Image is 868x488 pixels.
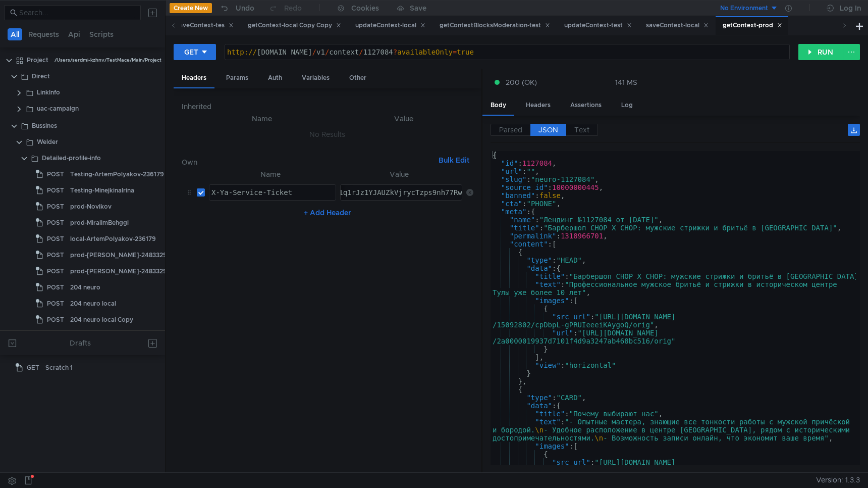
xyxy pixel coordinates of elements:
span: Parsed [499,125,522,134]
span: POST [47,167,64,182]
div: Scratch 1 [45,360,73,375]
div: GET [184,46,198,58]
button: + Add Header [300,207,355,219]
div: Headers [174,69,214,88]
span: Version: 1.3.3 [816,473,860,487]
div: prod-Novikov [70,199,112,214]
div: 204 neuro [70,280,100,295]
div: Project [27,53,48,68]
th: Name [190,113,334,125]
span: POST [47,296,64,311]
div: Drafts [70,337,91,349]
button: Requests [25,28,62,40]
span: POST [47,280,64,295]
div: local-ArtemPolyakov-236179 [70,231,156,247]
div: 204 neuro local Copy [70,312,133,327]
div: Undo [236,2,254,14]
div: Direct [32,69,50,84]
span: 200 (OK) [506,77,537,88]
div: Save [410,5,426,12]
button: Api [65,28,83,40]
div: Headers [518,96,559,115]
button: Create New [170,3,212,13]
div: service-feed [42,329,78,345]
h6: Inherited [182,101,473,113]
nz-embed-empty: No Results [309,130,345,139]
button: Bulk Edit [435,154,473,166]
span: POST [47,231,64,247]
div: getContextBlocksModeration-test [440,20,550,31]
div: prod-[PERSON_NAME]-2483329 Copy [70,264,184,279]
th: Value [336,168,462,180]
div: saveContext-local [646,20,709,31]
div: Assertions [562,96,610,115]
span: Text [574,125,589,134]
div: updateContext-local [355,20,425,31]
div: Other [341,69,374,87]
div: Body [482,96,514,116]
div: Redo [284,2,302,14]
div: Testing-MinejkinaIrina [70,183,134,198]
div: Params [218,69,256,87]
div: getContext-local Copy Copy [248,20,341,31]
th: Name [205,168,336,180]
input: Search... [19,7,135,18]
div: Testing-ArtemPolyakov-236179 [70,167,164,182]
span: POST [47,199,64,214]
div: saveContext-tes [176,20,234,31]
div: Bussines [32,118,57,133]
div: LinkInfo [37,85,60,100]
th: Value [334,113,473,125]
span: POST [47,312,64,327]
div: No Environment [720,4,768,13]
div: 141 MS [615,78,637,87]
h6: Own [182,156,435,168]
div: Log [613,96,641,115]
button: Undo [212,1,261,16]
span: JSON [538,125,558,134]
span: POST [47,183,64,198]
div: Variables [294,69,338,87]
button: Redo [261,1,309,16]
div: /Users/serdmi-kzhnv/TestMace/Main/Project [55,53,161,68]
span: POST [47,248,64,263]
div: prod-MiralimBehggi [70,215,129,230]
div: Auth [260,69,290,87]
button: All [8,28,22,40]
button: GET [174,44,216,60]
div: Detailed-profile-info [42,151,101,166]
span: GET [27,360,39,375]
button: Scripts [86,28,117,40]
div: updateContext-test [564,20,632,31]
div: Welder [37,134,58,150]
div: Cookies [351,2,379,14]
div: Log In [840,2,861,14]
span: POST [47,264,64,279]
div: 204 neuro local [70,296,116,311]
div: uac-campaign [37,101,79,116]
span: POST [47,215,64,230]
button: RUN [798,44,843,60]
div: prod-[PERSON_NAME]-2483329 [70,248,167,263]
div: getContext-prod [723,20,782,31]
